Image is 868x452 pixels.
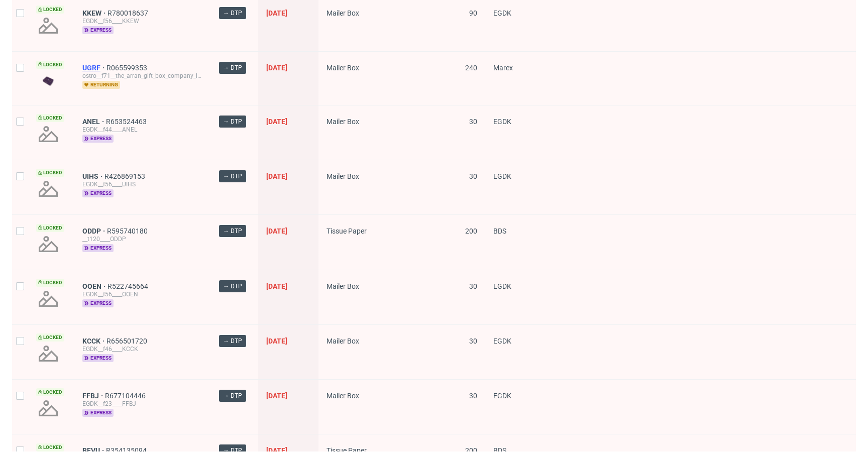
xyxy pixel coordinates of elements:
[36,71,60,90] img: data
[82,409,114,417] span: express
[82,135,114,143] span: express
[493,172,511,180] span: EGDK
[327,337,359,345] span: Mailer Box
[266,227,287,235] span: [DATE]
[36,6,64,14] span: Locked
[266,392,287,400] span: [DATE]
[82,180,203,188] div: EGDK__f56____UIHS
[36,169,64,177] span: Locked
[266,282,287,290] span: [DATE]
[469,282,477,290] span: 30
[82,282,107,290] a: OOEN
[106,118,149,126] a: R653524463
[493,9,511,17] span: EGDK
[469,118,477,126] span: 30
[223,282,242,291] span: → DTP
[469,337,477,345] span: 30
[82,354,114,362] span: express
[36,388,64,396] span: Locked
[327,227,367,235] span: Tissue Paper
[327,392,359,400] span: Mailer Box
[223,227,242,236] span: → DTP
[493,392,511,400] span: EGDK
[36,122,60,146] img: no_design.png
[223,117,242,126] span: → DTP
[493,227,506,235] span: BDS
[327,64,359,72] span: Mailer Box
[493,337,511,345] span: EGDK
[82,118,106,126] a: ANEL
[106,337,149,345] a: R656501720
[82,244,114,252] span: express
[82,172,104,180] a: UIHS
[82,64,106,72] a: UGRF
[82,337,106,345] a: KCCK
[36,443,64,451] span: Locked
[107,282,150,290] a: R522745664
[82,290,203,298] div: EGDK__f56____OOEN
[266,118,287,126] span: [DATE]
[327,172,359,180] span: Mailer Box
[105,392,148,400] a: R677104446
[36,333,64,342] span: Locked
[106,64,149,72] a: R065599353
[36,224,64,232] span: Locked
[82,26,114,34] span: express
[223,391,242,400] span: → DTP
[36,114,64,122] span: Locked
[82,9,107,17] a: KKEW
[266,337,287,345] span: [DATE]
[36,279,64,287] span: Locked
[82,345,203,353] div: EGDK__f46____KCCK
[104,172,147,180] a: R426869153
[82,392,105,400] a: FFBJ
[36,287,60,311] img: no_design.png
[493,282,511,290] span: EGDK
[82,17,203,25] div: EGDK__f56____KKEW
[223,63,242,72] span: → DTP
[82,235,203,243] div: __t120____ODDP
[465,64,477,72] span: 240
[36,342,60,366] img: no_design.png
[36,177,60,201] img: no_design.png
[327,282,359,290] span: Mailer Box
[266,172,287,180] span: [DATE]
[266,9,287,17] span: [DATE]
[107,227,150,235] a: R595740180
[223,172,242,181] span: → DTP
[36,61,64,69] span: Locked
[82,81,120,89] span: returning
[82,400,203,408] div: EGDK__f23____FFBJ
[469,172,477,180] span: 30
[327,118,359,126] span: Mailer Box
[82,189,114,197] span: express
[82,227,107,235] a: ODDP
[465,227,477,235] span: 200
[493,64,513,72] span: Marex
[493,118,511,126] span: EGDK
[327,9,359,17] span: Mailer Box
[36,396,60,420] img: no_design.png
[223,336,242,346] span: → DTP
[469,392,477,400] span: 30
[266,64,287,72] span: [DATE]
[82,72,203,80] div: ostro__f71__the_arran_gift_box_company_ltd__UGRF
[36,232,60,256] img: no_design.png
[107,9,150,17] a: R780018637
